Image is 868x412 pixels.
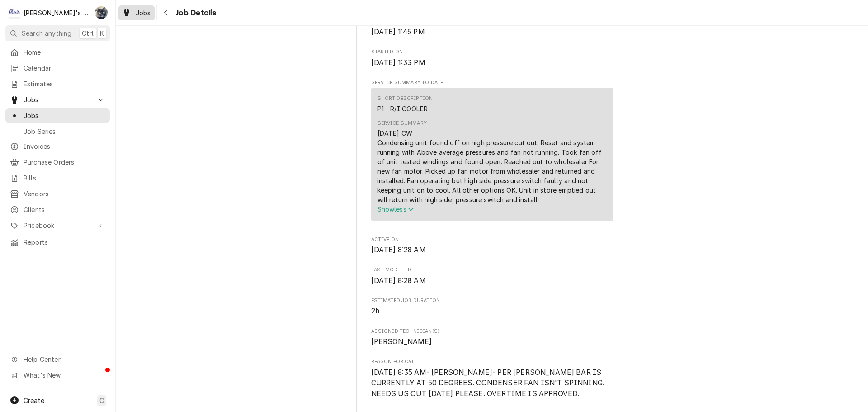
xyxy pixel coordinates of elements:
a: Invoices [5,139,110,154]
span: Last Modified [371,275,613,286]
a: Bills [5,170,110,185]
span: Assigned Technician(s) [371,336,613,347]
a: Home [5,45,110,60]
a: Jobs [118,5,155,20]
a: Go to Pricebook [5,218,110,233]
div: Clay's Refrigeration's Avatar [8,6,21,19]
span: Last Modified [371,266,613,274]
span: Active On [371,236,613,243]
div: [PERSON_NAME]'s Refrigeration [24,8,90,18]
span: 2h [371,307,379,315]
div: Estimated Job Duration [371,297,613,317]
div: C [8,6,21,19]
span: Vendors [24,189,105,199]
span: Estimated Job Duration [371,306,613,317]
span: Estimates [24,79,105,89]
div: [DATE] CW Condensing unit found off on high pressure cut out. Reset and system running with Above... [377,128,607,204]
span: Active On [371,245,613,256]
span: Search anything [22,28,71,38]
span: Home [24,47,105,57]
span: Invoices [24,142,105,151]
div: Sarah Bendele's Avatar [95,6,108,19]
a: Go to What's New [5,368,110,383]
button: Showless [377,204,607,214]
span: [DATE] 1:33 PM [371,58,425,67]
span: Jobs [24,95,92,104]
span: Calendar [24,63,105,73]
a: Vendors [5,186,110,201]
span: C [99,396,104,405]
span: Pricebook [24,221,92,230]
span: Service Summary To Date [371,79,613,86]
span: Started On [371,48,613,56]
span: Clients [24,205,105,214]
span: Reports [24,237,105,247]
span: Purchase Orders [24,157,105,167]
span: [DATE] 8:35 AM- [PERSON_NAME]- PER [PERSON_NAME] BAR IS CURRENTLY AT 50 DEGREES. CONDENSER FAN IS... [371,368,607,398]
span: Estimated Job Duration [371,297,613,304]
span: Jobs [24,111,105,120]
span: Help Center [24,355,104,364]
span: Create [24,397,44,404]
a: Go to Jobs [5,92,110,107]
span: Reason For Call [371,358,613,365]
span: [PERSON_NAME] [371,337,432,346]
div: Short Description [377,95,433,102]
span: [DATE] 1:45 PM [371,28,425,36]
span: Assigned Technician(s) [371,328,613,335]
div: Service Summary To Date [371,79,613,225]
span: Show less [377,205,414,213]
div: Last Modified [371,266,613,286]
div: Reason For Call [371,358,613,399]
a: Job Series [5,124,110,139]
span: Job Series [24,127,105,136]
div: P1 - R/I COOLER [377,104,428,114]
span: Started On [371,57,613,68]
a: Go to Help Center [5,352,110,367]
a: Reports [5,235,110,250]
div: Service Summary [377,120,427,127]
div: Scheduled For [371,18,613,38]
a: Estimates [5,76,110,91]
div: Service Summary [371,88,613,225]
span: What's New [24,370,104,380]
div: Assigned Technician(s) [371,328,613,347]
span: Reason For Call [371,367,613,399]
span: Job Details [173,7,217,19]
button: Search anythingCtrlK [5,25,110,41]
span: Bills [24,173,105,183]
a: Calendar [5,61,110,76]
div: Started On [371,48,613,68]
div: Active On [371,236,613,256]
a: Jobs [5,108,110,123]
span: Scheduled For [371,27,613,38]
span: Jobs [136,8,151,18]
div: SB [95,6,108,19]
a: Purchase Orders [5,155,110,170]
span: K [100,28,104,38]
span: Ctrl [82,28,94,38]
a: Clients [5,202,110,217]
button: Navigate back [159,5,173,20]
span: [DATE] 8:28 AM [371,276,426,285]
span: [DATE] 8:28 AM [371,246,426,254]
